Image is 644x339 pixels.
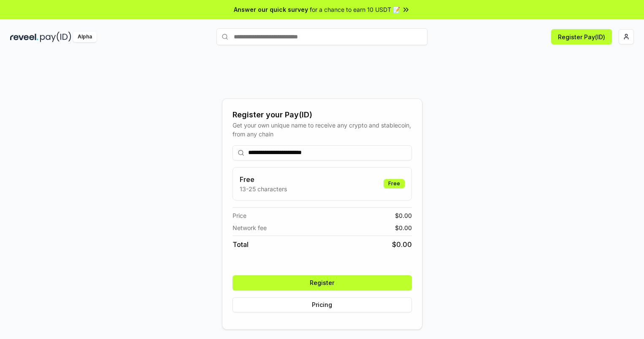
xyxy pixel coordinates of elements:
[384,179,405,188] div: Free
[551,29,612,44] button: Register Pay(ID)
[392,239,412,250] span: $ 0.00
[10,32,38,42] img: reveel_dark
[233,275,412,290] button: Register
[233,223,267,232] span: Network fee
[310,5,400,14] span: for a chance to earn 10 USDT 📝
[233,121,412,138] div: Get your own unique name to receive any crypto and stablecoin, from any chain
[40,32,71,42] img: pay_id
[240,174,287,184] h3: Free
[395,211,412,220] span: $ 0.00
[233,109,412,121] div: Register your Pay(ID)
[233,297,412,312] button: Pricing
[233,211,246,220] span: Price
[395,223,412,232] span: $ 0.00
[240,184,287,193] p: 13-25 characters
[234,5,308,14] span: Answer our quick survey
[73,32,97,42] div: Alpha
[233,239,249,250] span: Total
